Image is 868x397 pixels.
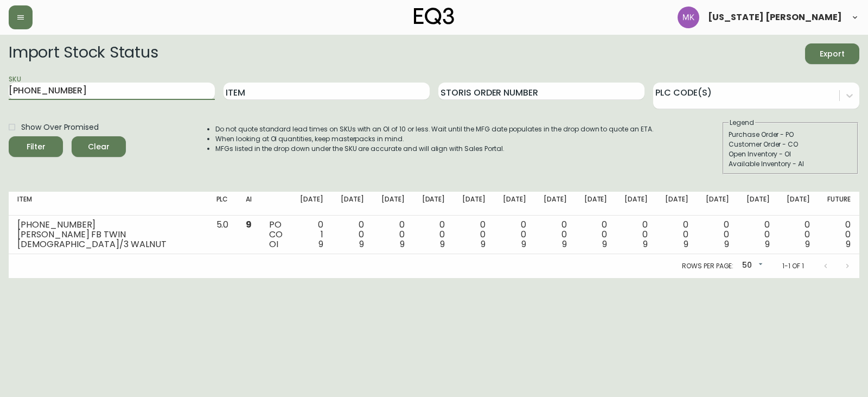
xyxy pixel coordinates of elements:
[738,257,765,275] div: 50
[616,192,656,216] th: [DATE]
[215,144,654,154] li: MFGs listed in the drop down under the SKU are accurate and will align with Sales Portal.
[373,192,413,216] th: [DATE]
[746,220,770,249] div: 0 0
[846,238,851,250] span: 9
[521,238,526,250] span: 9
[237,192,260,216] th: AI
[544,220,567,249] div: 0 0
[215,134,654,144] li: When looking at OI quantities, keep masterpacks in mind.
[215,124,654,134] li: Do not quote standard lead times on SKUs with an OI of 10 or less. Wait until the MFG date popula...
[729,140,852,149] div: Customer Order - CO
[682,261,733,271] p: Rows per page:
[269,220,283,249] div: PO CO
[400,238,405,250] span: 9
[341,220,364,249] div: 0 0
[738,192,778,216] th: [DATE]
[827,220,851,249] div: 0 0
[318,238,323,250] span: 9
[27,140,46,154] div: Filter
[787,220,810,249] div: 0 0
[494,192,535,216] th: [DATE]
[17,230,199,249] div: [PERSON_NAME] FB TWIN [DEMOGRAPHIC_DATA]/3 WALNUT
[9,192,208,216] th: Item
[503,220,526,249] div: 0 0
[819,192,859,216] th: Future
[17,220,199,230] div: [PHONE_NUMBER]
[300,220,323,249] div: 0 1
[208,192,238,216] th: PLC
[643,238,648,250] span: 9
[782,261,804,271] p: 1-1 of 1
[462,220,486,249] div: 0 0
[21,122,99,133] span: Show Over Promised
[413,192,454,216] th: [DATE]
[440,238,445,250] span: 9
[208,216,238,254] td: 5.0
[729,149,852,159] div: Open Inventory - OI
[422,220,445,249] div: 0 0
[602,238,607,250] span: 9
[706,220,729,249] div: 0 0
[729,159,852,169] div: Available Inventory - AI
[624,220,648,249] div: 0 0
[576,192,616,216] th: [DATE]
[269,238,278,250] span: OI
[765,238,770,250] span: 9
[332,192,373,216] th: [DATE]
[535,192,576,216] th: [DATE]
[656,192,697,216] th: [DATE]
[381,220,405,249] div: 0 0
[454,192,494,216] th: [DATE]
[805,238,810,250] span: 9
[697,192,738,216] th: [DATE]
[778,192,819,216] th: [DATE]
[805,43,859,64] button: Export
[678,7,699,28] img: ea5e0531d3ed94391639a5d1768dbd68
[562,238,567,250] span: 9
[291,192,332,216] th: [DATE]
[684,238,688,250] span: 9
[359,238,364,250] span: 9
[246,218,252,231] span: 9
[665,220,688,249] div: 0 0
[584,220,608,249] div: 0 0
[9,43,158,64] h2: Import Stock Status
[72,136,126,157] button: Clear
[729,130,852,140] div: Purchase Order - PO
[9,136,63,157] button: Filter
[814,47,851,61] span: Export
[481,238,486,250] span: 9
[724,238,729,250] span: 9
[708,13,842,22] span: [US_STATE] [PERSON_NAME]
[729,118,755,128] legend: Legend
[80,140,117,154] span: Clear
[414,8,454,25] img: logo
